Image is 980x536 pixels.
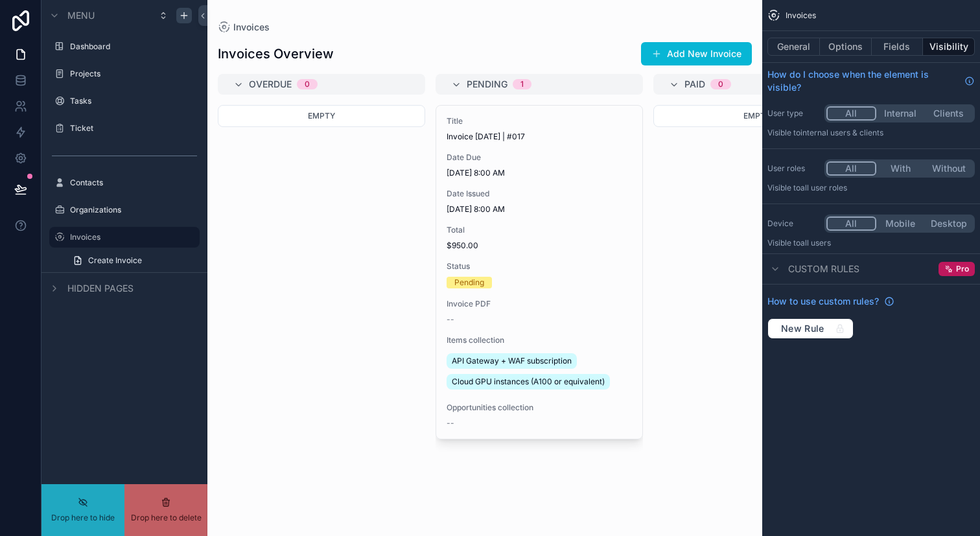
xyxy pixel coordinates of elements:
span: Pro [956,264,969,274]
label: Ticket [70,123,197,134]
a: How do I choose when the element is visible? [767,68,975,94]
button: General [767,38,820,56]
button: Internal [876,106,925,121]
button: All [826,161,876,176]
span: Drop here to hide [51,513,115,523]
span: Custom rules [788,262,859,275]
button: All [826,216,876,231]
span: How do I choose when the element is visible? [767,68,959,94]
button: Clients [924,106,973,121]
p: Visible to [767,238,975,248]
label: Invoices [70,232,192,242]
a: Create Invoice [65,250,200,271]
button: Fields [872,38,924,56]
span: Menu [67,9,95,22]
button: All [826,106,876,121]
label: Tasks [70,96,197,106]
button: Mobile [876,216,925,231]
label: Device [767,218,819,229]
span: New Rule [776,323,830,334]
button: Visibility [923,38,975,56]
span: all users [800,238,831,248]
label: Organizations [70,205,197,215]
label: User type [767,108,819,119]
button: Options [820,38,872,56]
span: Hidden pages [67,282,134,295]
span: Internal users & clients [800,128,883,137]
span: How to use custom rules? [767,295,879,308]
button: New Rule [767,318,854,339]
span: Drop here to delete [131,513,202,523]
a: How to use custom rules? [767,295,894,308]
button: Without [924,161,973,176]
span: Invoices [786,10,816,21]
label: User roles [767,163,819,174]
span: All user roles [800,183,847,192]
button: With [876,161,925,176]
p: Visible to [767,128,975,138]
label: Dashboard [70,41,197,52]
label: Projects [70,69,197,79]
label: Contacts [70,178,197,188]
button: Desktop [924,216,973,231]
p: Visible to [767,183,975,193]
span: Create Invoice [88,255,142,266]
